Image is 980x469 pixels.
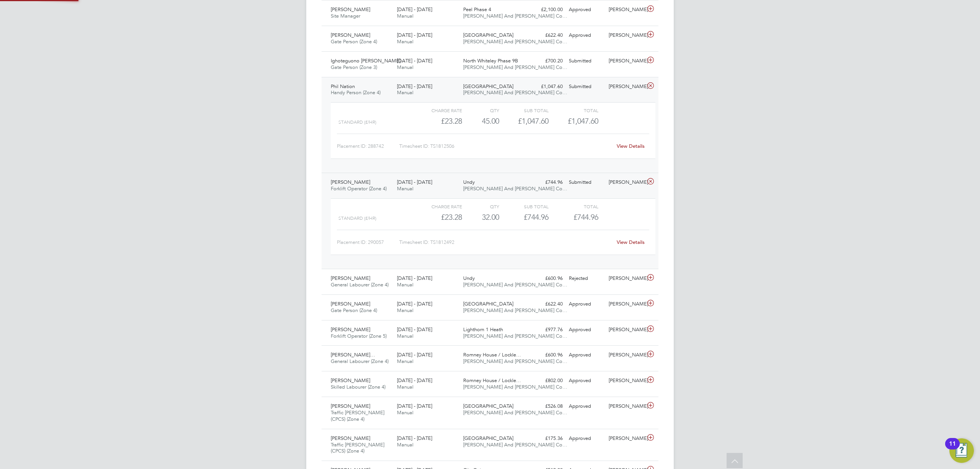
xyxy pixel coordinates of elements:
div: Sub Total [499,106,549,115]
span: Romney House / Lockle… [463,377,521,384]
span: Skilled Labourer (Zone 4) [331,384,385,390]
div: Total [549,106,598,115]
div: Placement ID: 290057 [337,236,399,248]
div: [PERSON_NAME] [606,80,645,93]
div: £1,047.60 [499,115,549,127]
span: [PERSON_NAME] And [PERSON_NAME] Co… [463,441,567,448]
div: Approved [566,29,606,42]
span: Gate Person (Zone 3) [331,64,377,70]
div: [PERSON_NAME] [606,400,645,413]
span: Manual [397,89,413,96]
div: [PERSON_NAME] [606,374,645,387]
span: £1,047.60 [568,116,598,126]
div: [PERSON_NAME] [606,298,645,310]
span: Phil Nation [331,83,355,90]
span: [DATE] - [DATE] [397,32,432,38]
span: Undy [463,179,475,185]
span: [PERSON_NAME] [331,6,370,13]
span: [PERSON_NAME] [331,435,370,441]
div: £700.20 [526,55,566,67]
div: QTY [462,106,499,115]
div: Charge rate [413,202,462,211]
span: Gate Person (Zone 4) [331,307,377,314]
div: Timesheet ID: TS1812492 [399,236,612,248]
div: £977.76 [526,324,566,336]
div: Approved [566,400,606,413]
span: [PERSON_NAME] [331,32,370,38]
div: Timesheet ID: TS1812506 [399,140,612,152]
span: [PERSON_NAME] And [PERSON_NAME] Co… [463,185,567,192]
span: Gate Person (Zone 4) [331,38,377,45]
span: Lighthorn 1 Heath [463,326,503,333]
div: Approved [566,432,606,445]
span: Undy [463,275,475,281]
button: Open Resource Center, 11 new notifications [949,438,974,463]
span: [DATE] - [DATE] [397,351,432,358]
span: Forklift Operator (Zone 5) [331,333,387,339]
span: [PERSON_NAME] [331,403,370,409]
span: £744.96 [573,212,598,222]
span: [GEOGRAPHIC_DATA] [463,301,513,307]
div: £600.96 [526,272,566,285]
div: £622.40 [526,298,566,310]
div: £526.08 [526,400,566,413]
div: Approved [566,349,606,361]
span: [GEOGRAPHIC_DATA] [463,435,513,441]
span: Standard (£/HR) [338,119,376,125]
span: Romney House / Lockle… [463,351,521,358]
span: Standard (£/HR) [338,216,376,221]
span: [PERSON_NAME] And [PERSON_NAME] Co… [463,13,567,19]
div: £23.28 [413,115,462,127]
span: [DATE] - [DATE] [397,403,432,409]
span: [DATE] - [DATE] [397,326,432,333]
span: [PERSON_NAME] [331,326,370,333]
span: Manual [397,38,413,45]
div: Approved [566,298,606,310]
div: [PERSON_NAME] [606,29,645,42]
span: Ighoteguono [PERSON_NAME]… [331,57,405,64]
span: Manual [397,64,413,70]
div: £802.00 [526,374,566,387]
span: Manual [397,281,413,288]
span: Manual [397,185,413,192]
span: North Whiteley Phase 9B [463,57,518,64]
div: £622.40 [526,29,566,42]
span: Site Manager [331,13,360,19]
span: [PERSON_NAME] And [PERSON_NAME] Co… [463,64,567,70]
div: 32.00 [462,211,499,224]
span: [PERSON_NAME]… [331,351,375,358]
div: £744.96 [526,176,566,189]
span: [PERSON_NAME] And [PERSON_NAME] Co… [463,281,567,288]
span: [GEOGRAPHIC_DATA] [463,403,513,409]
div: [PERSON_NAME] [606,55,645,67]
span: [PERSON_NAME] [331,301,370,307]
div: £23.28 [413,211,462,224]
div: Total [549,202,598,211]
a: View Details [617,239,645,245]
span: Manual [397,409,413,416]
div: Placement ID: 288742 [337,140,399,152]
span: [DATE] - [DATE] [397,83,432,90]
span: [PERSON_NAME] And [PERSON_NAME] Co… [463,358,567,364]
span: Manual [397,333,413,339]
div: £2,100.00 [526,3,566,16]
a: View Details [617,143,645,149]
span: [DATE] - [DATE] [397,179,432,185]
span: General Labourer (Zone 4) [331,358,389,364]
div: £1,047.60 [526,80,566,93]
div: [PERSON_NAME] [606,3,645,16]
span: [GEOGRAPHIC_DATA] [463,83,513,90]
span: Manual [397,384,413,390]
span: [PERSON_NAME] [331,275,370,281]
div: Approved [566,324,606,336]
span: [DATE] - [DATE] [397,57,432,64]
span: [GEOGRAPHIC_DATA] [463,32,513,38]
div: Charge rate [413,106,462,115]
div: [PERSON_NAME] [606,349,645,361]
span: [DATE] - [DATE] [397,301,432,307]
div: Rejected [566,272,606,285]
div: Sub Total [499,202,549,211]
span: Handy Person (Zone 4) [331,89,381,96]
span: [PERSON_NAME] And [PERSON_NAME] Co… [463,307,567,314]
span: Manual [397,307,413,314]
